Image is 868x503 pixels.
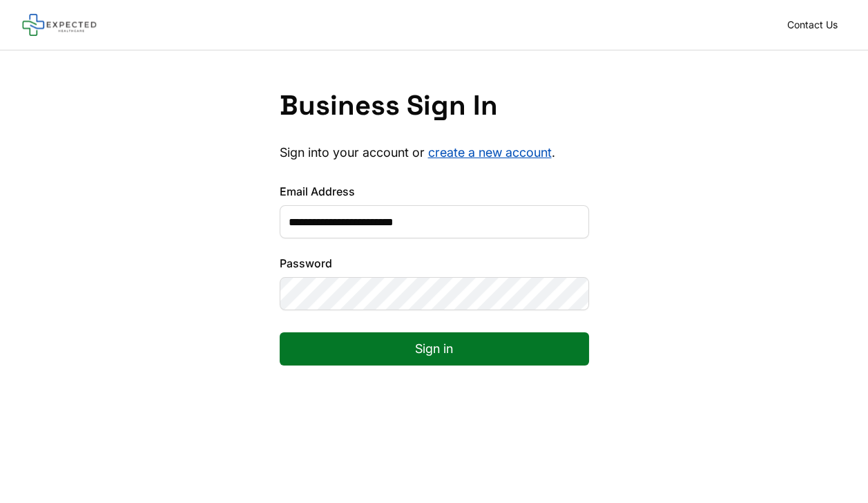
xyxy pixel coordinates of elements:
label: Email Address [280,183,589,200]
p: Sign into your account or . [280,144,589,161]
a: Contact Us [779,15,846,35]
button: Sign in [280,332,589,366]
label: Password [280,255,589,272]
a: create a new account [428,145,552,160]
h1: Business Sign In [280,89,589,122]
